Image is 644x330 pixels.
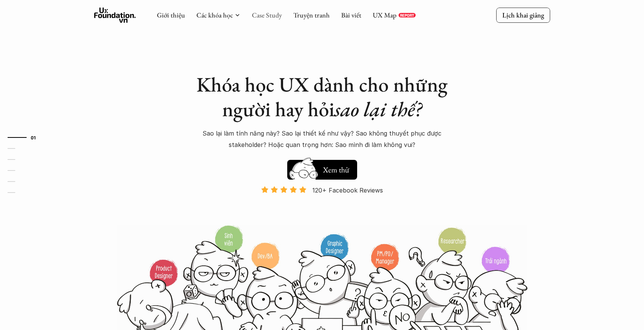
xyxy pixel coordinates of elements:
a: 120+ Facebook Reviews [255,186,390,224]
a: Lịch khai giảng [496,8,550,22]
a: REPORT [399,13,416,17]
a: UX Map [373,11,397,19]
em: sao lại thế? [334,96,422,122]
p: 120+ Facebook Reviews [312,185,383,196]
p: Lịch khai giảng [502,11,544,19]
h1: Khóa học UX dành cho những người hay hỏi [189,72,455,122]
a: Case Study [252,11,282,19]
a: Giới thiệu [157,11,185,19]
p: Sao lại làm tính năng này? Sao lại thiết kế như vậy? Sao không thuyết phục được stakeholder? Hoặc... [189,128,455,151]
a: Xem thử [287,156,357,180]
p: REPORT [400,13,414,17]
a: Truyện tranh [293,11,330,19]
strong: 01 [31,135,36,140]
h5: Xem thử [323,164,349,175]
a: Bài viết [341,11,361,19]
a: 01 [8,133,44,142]
a: Các khóa học [196,11,233,19]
